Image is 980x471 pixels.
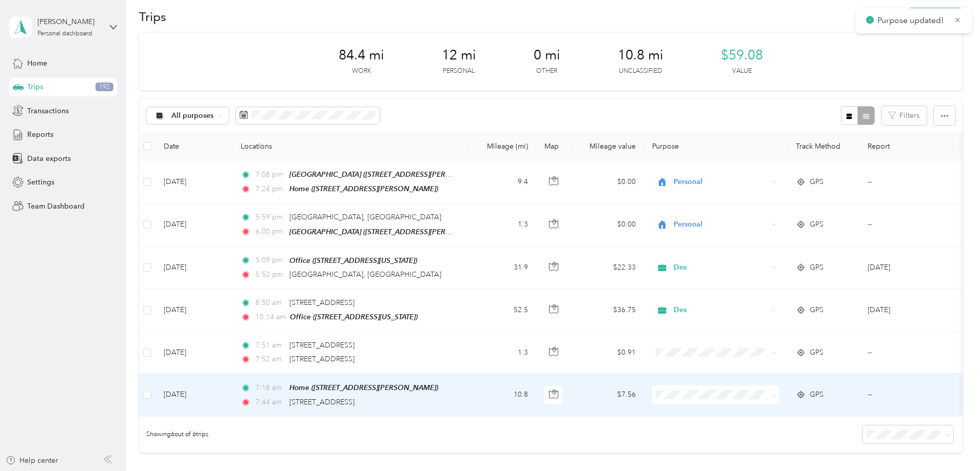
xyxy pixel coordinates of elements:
[859,203,953,246] td: --
[139,11,166,22] h1: Trips
[27,201,85,212] span: Team Dashboard
[289,355,355,363] span: [STREET_ADDRESS]
[155,247,232,289] td: [DATE]
[572,332,644,374] td: $0.91
[881,106,927,125] button: Filters
[536,132,572,160] th: Map
[155,332,232,374] td: [DATE]
[256,212,285,223] span: 5:59 pm
[859,132,953,160] th: Report
[859,160,953,203] td: --
[289,185,438,193] span: Home ([STREET_ADDRESS][PERSON_NAME])
[468,289,536,332] td: 52.5
[810,389,824,400] span: GPS
[289,170,490,179] span: [GEOGRAPHIC_DATA] ([STREET_ADDRESS][PERSON_NAME])
[256,382,285,394] span: 7:18 am
[810,219,824,230] span: GPS
[572,132,644,160] th: Mileage value
[859,247,953,289] td: Sep 2025
[859,374,953,416] td: --
[877,14,946,27] p: Purpose updated!
[810,176,824,188] span: GPS
[256,297,285,309] span: 8:50 am
[468,374,536,416] td: 10.8
[618,47,663,64] span: 10.8 mi
[810,347,824,358] span: GPS
[290,313,418,321] span: Office ([STREET_ADDRESS][US_STATE])
[256,397,285,408] span: 7:44 am
[155,374,232,416] td: [DATE]
[536,67,557,76] p: Other
[139,430,208,439] span: Showing 6 out of 6 trips
[339,47,384,64] span: 84.4 mi
[289,398,355,406] span: [STREET_ADDRESS]
[27,58,47,69] span: Home
[674,304,768,316] span: Des
[256,183,285,195] span: 7:24 pm
[289,383,438,392] span: Home ([STREET_ADDRESS][PERSON_NAME])
[95,83,113,92] span: 192
[256,312,286,323] span: 10:14 am
[232,132,468,160] th: Locations
[443,67,475,76] p: Personal
[289,213,441,221] span: [GEOGRAPHIC_DATA], [GEOGRAPHIC_DATA]
[468,203,536,246] td: 1.3
[572,247,644,289] td: $22.33
[674,219,768,230] span: Personal
[788,132,859,160] th: Track Method
[442,47,476,64] span: 12 mi
[289,256,417,264] span: Office ([STREET_ADDRESS][US_STATE])
[859,289,953,332] td: Sep 2025
[155,160,232,203] td: [DATE]
[155,203,232,246] td: [DATE]
[37,16,102,27] div: [PERSON_NAME]
[256,269,285,280] span: 5:52 pm
[256,169,285,180] span: 7:08 pm
[908,8,963,26] button: New trip
[923,414,980,471] iframe: Everlance-gr Chat Button Frame
[468,332,536,374] td: 1.3
[27,153,71,164] span: Data exports
[644,132,788,160] th: Purpose
[256,354,285,365] span: 7:52 am
[810,304,824,316] span: GPS
[289,228,490,236] span: [GEOGRAPHIC_DATA] ([STREET_ADDRESS][PERSON_NAME])
[674,176,768,188] span: Personal
[289,298,355,307] span: [STREET_ADDRESS]
[810,262,824,273] span: GPS
[256,255,285,266] span: 5:09 pm
[155,289,232,332] td: [DATE]
[572,160,644,203] td: $0.00
[468,132,536,160] th: Mileage (mi)
[6,455,58,466] button: Help center
[289,270,441,279] span: [GEOGRAPHIC_DATA], [GEOGRAPHIC_DATA]
[171,112,214,119] span: All purposes
[859,332,953,374] td: --
[572,374,644,416] td: $7.56
[572,203,644,246] td: $0.00
[619,67,662,76] p: Unclassified
[37,31,92,37] div: Personal dashboard
[256,340,285,351] span: 7:51 am
[468,247,536,289] td: 31.9
[256,226,285,237] span: 6:00 pm
[27,129,53,140] span: Reports
[155,132,232,160] th: Date
[27,106,69,116] span: Transactions
[732,67,752,76] p: Value
[352,67,371,76] p: Work
[27,177,54,188] span: Settings
[572,289,644,332] td: $36.75
[721,47,763,64] span: $59.08
[27,81,43,92] span: Trips
[289,341,355,350] span: [STREET_ADDRESS]
[534,47,560,64] span: 0 mi
[674,262,768,273] span: Des
[468,160,536,203] td: 9.4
